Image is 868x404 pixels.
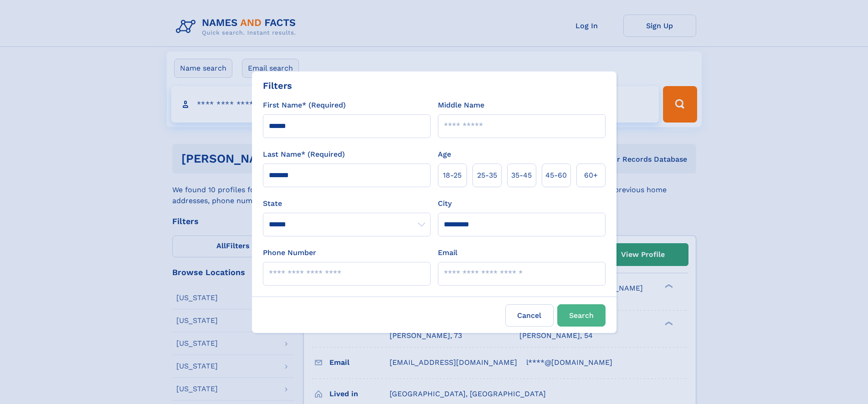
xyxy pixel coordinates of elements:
[263,79,292,92] div: Filters
[443,170,462,181] span: 18‑25
[438,100,484,111] label: Middle Name
[477,170,497,181] span: 25‑35
[557,304,606,327] button: Search
[263,247,316,258] label: Phone Number
[505,304,554,327] label: Cancel
[545,170,567,181] span: 45‑60
[438,247,457,258] label: Email
[263,149,345,160] label: Last Name* (Required)
[263,100,346,111] label: First Name* (Required)
[438,198,452,209] label: City
[438,149,451,160] label: Age
[584,170,598,181] span: 60+
[263,198,431,209] label: State
[511,170,532,181] span: 35‑45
